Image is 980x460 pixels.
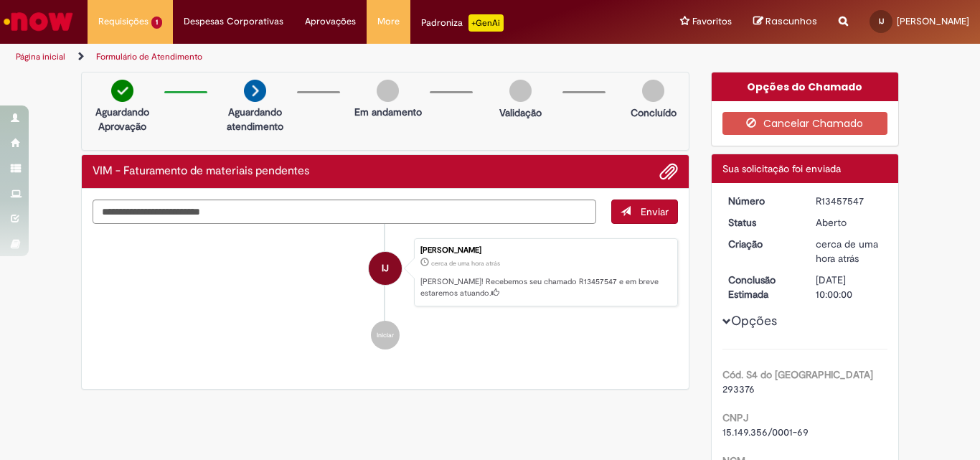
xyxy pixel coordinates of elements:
p: Em andamento [354,105,422,119]
span: IJ [879,17,884,26]
div: 28/08/2025 12:20:59 [816,237,882,266]
div: [DATE] 10:00:00 [816,273,882,301]
span: 15.149.356/0001-69 [722,426,809,438]
img: img-circle-grey.png [509,80,532,102]
span: Requisições [98,14,149,29]
a: Formulário de Atendimento [96,51,202,62]
div: Padroniza [421,14,504,32]
span: [PERSON_NAME] [897,15,969,27]
div: Aberto [816,215,882,230]
p: +GenAi [468,14,504,32]
b: Cód. S4 do [GEOGRAPHIC_DATA] [722,368,873,381]
b: CNPJ [722,411,748,424]
p: Aguardando Aprovação [88,105,157,133]
div: Isabelly Juventino [369,252,402,285]
div: R13457547 [816,194,882,208]
dt: Número [717,194,806,208]
span: Aprovações [305,14,356,29]
p: [PERSON_NAME]! Recebemos seu chamado R13457547 e em breve estaremos atuando. [420,276,670,299]
span: Sua solicitação foi enviada [722,162,841,175]
span: Despesas Corporativas [184,14,283,29]
p: Concluído [631,105,677,120]
a: Página inicial [16,51,65,62]
time: 28/08/2025 12:20:59 [816,238,878,265]
textarea: Digite sua mensagem aqui... [93,200,596,224]
h2: VIM - Faturamento de materiais pendentes Histórico de tíquete [93,165,309,178]
li: Isabelly Juventino [93,238,678,307]
button: Adicionar anexos [659,162,678,181]
img: img-circle-grey.png [642,80,664,102]
p: Aguardando atendimento [220,105,290,133]
span: cerca de uma hora atrás [431,259,500,268]
dt: Status [717,215,806,230]
span: Rascunhos [765,14,817,28]
span: Enviar [641,205,669,218]
img: arrow-next.png [244,80,266,102]
span: Favoritos [692,14,732,29]
div: Opções do Chamado [712,72,899,101]
button: Enviar [611,200,678,224]
div: [PERSON_NAME] [420,246,670,255]
ul: Histórico de tíquete [93,224,678,365]
img: ServiceNow [1,7,75,36]
img: img-circle-grey.png [377,80,399,102]
span: More [377,14,400,29]
span: 293376 [722,382,755,395]
time: 28/08/2025 12:20:59 [431,259,500,268]
p: Validação [499,105,542,120]
dt: Conclusão Estimada [717,273,806,301]
img: check-circle-green.png [111,80,133,102]
a: Rascunhos [753,15,817,29]
span: 1 [151,17,162,29]
ul: Trilhas de página [11,44,643,70]
button: Cancelar Chamado [722,112,888,135]
dt: Criação [717,237,806,251]
span: cerca de uma hora atrás [816,238,878,265]
span: IJ [382,251,389,286]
